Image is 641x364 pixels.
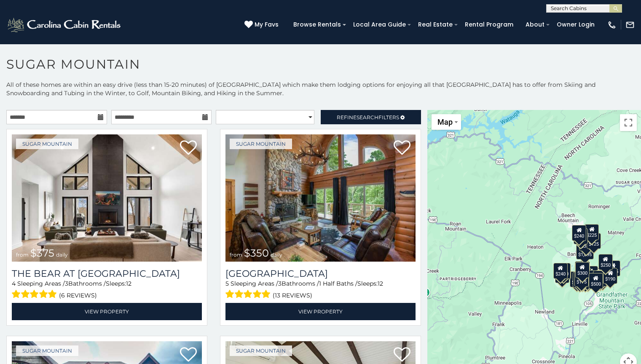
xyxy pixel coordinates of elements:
[12,134,202,262] a: The Bear At Sugar Mountain from $375 daily
[414,18,457,31] a: Real Estate
[598,254,612,270] div: $250
[574,271,588,287] div: $175
[225,268,416,279] h3: Grouse Moor Lodge
[586,233,601,249] div: $125
[585,224,599,240] div: $225
[12,303,202,320] a: View Property
[12,134,202,262] img: The Bear At Sugar Mountain
[6,16,123,33] img: White-1-2.png
[230,252,242,258] span: from
[625,20,635,29] img: mail-regular-white.png
[574,261,589,277] div: $190
[180,346,197,364] a: Add to favorites
[273,290,312,301] span: (13 reviews)
[378,280,383,287] span: 12
[65,280,68,287] span: 3
[588,273,603,289] div: $500
[244,247,269,259] span: $350
[575,262,589,278] div: $300
[225,279,416,301] div: Sleeping Areas / Bathrooms / Sleeps:
[556,264,571,280] div: $225
[271,252,282,258] span: daily
[59,290,97,301] span: (6 reviews)
[437,118,453,126] span: Map
[583,266,598,282] div: $200
[321,110,421,124] a: RefineSearchFilters
[12,280,16,287] span: 4
[349,18,410,31] a: Local Area Guide
[573,228,587,244] div: $170
[552,18,599,31] a: Owner Login
[255,20,279,29] span: My Favs
[620,114,637,131] button: Toggle fullscreen view
[56,252,68,258] span: daily
[126,280,131,287] span: 12
[225,268,416,279] a: [GEOGRAPHIC_DATA]
[225,280,229,287] span: 5
[230,139,292,149] a: Sugar Mountain
[337,114,399,120] span: Refine Filters
[319,280,357,287] span: 1 Half Baths /
[278,280,282,287] span: 3
[225,134,416,262] a: Grouse Moor Lodge from $350 daily
[521,18,549,31] a: About
[244,20,281,29] a: My Favs
[556,263,570,279] div: $210
[12,268,202,279] h3: The Bear At Sugar Mountain
[461,18,518,31] a: Rental Program
[16,139,78,149] a: Sugar Mountain
[12,279,202,301] div: Sleeping Areas / Bathrooms / Sleeps:
[394,139,410,157] a: Add to favorites
[603,268,617,284] div: $190
[12,268,202,279] a: The Bear At [GEOGRAPHIC_DATA]
[30,247,54,259] span: $375
[230,345,292,356] a: Sugar Mountain
[16,345,78,356] a: Sugar Mountain
[432,114,461,130] button: Change map style
[225,303,416,320] a: View Property
[553,263,567,279] div: $240
[575,261,590,277] div: $265
[607,20,617,29] img: phone-regular-white.png
[576,244,593,260] div: $1,095
[357,114,378,120] span: Search
[593,270,607,286] div: $195
[394,346,410,364] a: Add to favorites
[606,260,620,276] div: $155
[573,272,587,288] div: $155
[180,139,197,157] a: Add to favorites
[16,252,29,258] span: from
[225,134,416,262] img: Grouse Moor Lodge
[572,225,586,241] div: $240
[289,18,345,31] a: Browse Rentals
